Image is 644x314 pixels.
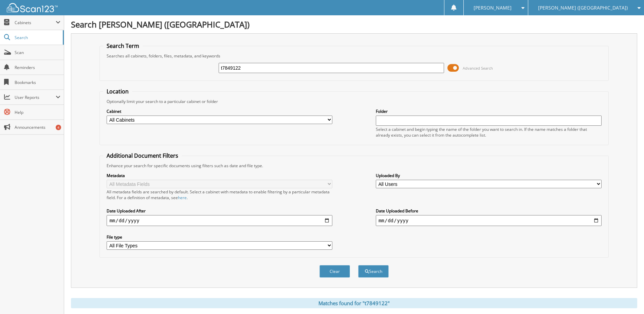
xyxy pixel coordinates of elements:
[103,152,182,159] legend: Additional Document Filters
[474,6,512,10] span: [PERSON_NAME]
[538,6,628,10] span: [PERSON_NAME] ([GEOGRAPHIC_DATA])
[71,298,637,308] div: Matches found for "t7849122"
[376,108,602,114] label: Folder
[319,265,350,278] button: Clear
[103,163,605,169] div: Enhance your search for specific documents using filters such as date and file type.
[15,109,60,115] span: Help
[103,53,605,59] div: Searches all cabinets, folders, files, metadata, and keywords
[107,189,332,200] div: All metadata fields are searched by default. Select a cabinet with metadata to enable filtering b...
[107,208,332,214] label: Date Uploaded After
[376,215,602,226] input: end
[103,99,605,104] div: Optionally limit your search to a particular cabinet or folder
[71,19,637,30] h1: Search [PERSON_NAME] ([GEOGRAPHIC_DATA])
[376,208,602,214] label: Date Uploaded Before
[107,215,332,226] input: start
[103,88,132,95] legend: Location
[15,80,60,85] span: Bookmarks
[107,173,332,178] label: Metadata
[15,50,60,55] span: Scan
[358,265,389,278] button: Search
[107,234,332,240] label: File type
[15,20,56,25] span: Cabinets
[15,94,56,100] span: User Reports
[7,3,58,12] img: scan123-logo-white.svg
[15,35,59,40] span: Search
[15,65,60,70] span: Reminders
[15,124,60,130] span: Announcements
[463,66,493,71] span: Advanced Search
[178,195,187,200] a: here
[103,42,143,50] legend: Search Term
[56,125,61,130] div: 4
[376,126,602,138] div: Select a cabinet and begin typing the name of the folder you want to search in. If the name match...
[107,108,332,114] label: Cabinet
[376,173,602,178] label: Uploaded By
